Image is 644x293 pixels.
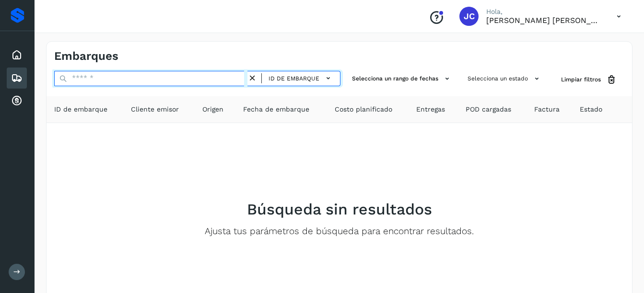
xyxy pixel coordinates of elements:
span: Estado [580,104,602,114]
button: ID de embarque [266,71,336,85]
p: JULIO CESAR MELENDREZ ARCE [486,16,601,25]
div: Embarques [7,68,27,89]
span: Limpiar filtros [561,75,601,84]
span: Entregas [416,104,445,114]
span: ID de embarque [54,104,107,114]
span: Fecha de embarque [243,104,309,114]
p: Ajusta tus parámetros de búsqueda para encontrar resultados. [205,226,474,237]
span: POD cargadas [466,104,511,114]
span: Factura [534,104,560,114]
button: Limpiar filtros [553,71,624,89]
span: Costo planificado [335,104,392,114]
button: Selecciona un estado [464,71,546,87]
p: Hola, [486,8,601,16]
h2: Búsqueda sin resultados [247,200,432,218]
div: Cuentas por cobrar [7,90,27,112]
span: Cliente emisor [131,104,179,114]
h4: Embarques [54,49,118,63]
span: ID de embarque [269,74,319,83]
div: Inicio [7,45,27,66]
span: Origen [202,104,223,114]
button: Selecciona un rango de fechas [348,71,456,87]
